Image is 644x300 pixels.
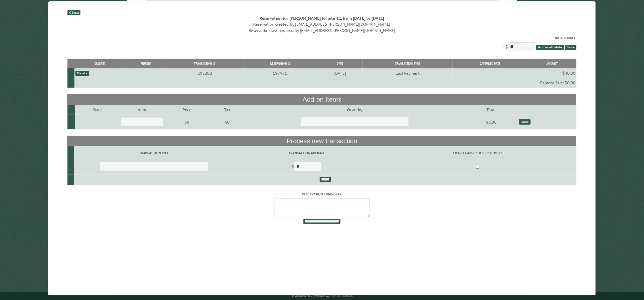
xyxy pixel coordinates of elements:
span: Auto-calculate [536,45,564,50]
td: CashPayment [363,68,453,78]
div: Reservation created by [EMAIL_ADDRESS][PERSON_NAME][DOMAIN_NAME] [68,21,577,27]
label: Transaction Amount [235,150,378,155]
td: $0 [164,115,210,130]
div: Reservation last updated by [EMAIL_ADDRESS][PERSON_NAME][DOMAIN_NAME] [68,27,577,33]
th: Amount [528,59,576,68]
td: $40.00 [528,68,576,78]
th: Reservation ID [243,59,317,68]
td: Quantity [245,105,464,115]
td: Balance Due: $0.00 [74,78,576,88]
div: : $ [68,35,577,53]
label: Transaction Type [75,150,233,155]
label: Email changes to customer? [380,150,576,155]
div: Save [519,119,531,125]
div: Reservation for [PERSON_NAME] for site 12, from [DATE] to [DATE] [68,15,577,21]
th: Captured Date [453,59,528,68]
td: Price [164,105,210,115]
th: Add-on Items [68,94,577,105]
td: 208203 [166,68,243,78]
td: Date [75,105,120,115]
div: Close [68,10,80,15]
td: $ [234,159,379,175]
td: 197975 [243,68,317,78]
div: Delete [75,71,89,76]
label: Reservation comments: [68,192,577,197]
th: Process new transaction [68,136,577,146]
th: Refund [126,59,166,68]
th: Delete? [74,59,126,68]
td: [DATE] [317,68,363,78]
small: © Campground Commander LLC. All rights reserved. [291,294,353,298]
td: Tax [210,105,245,115]
span: Save [565,45,576,50]
td: $0 [210,115,245,130]
th: Transaction ID [166,59,243,68]
td: Total [464,105,518,115]
th: Transaction Type [363,59,453,68]
td: $0.00 [464,115,518,130]
th: Date [317,59,363,68]
td: Item [120,105,164,115]
label: Rate Charge [68,35,577,40]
